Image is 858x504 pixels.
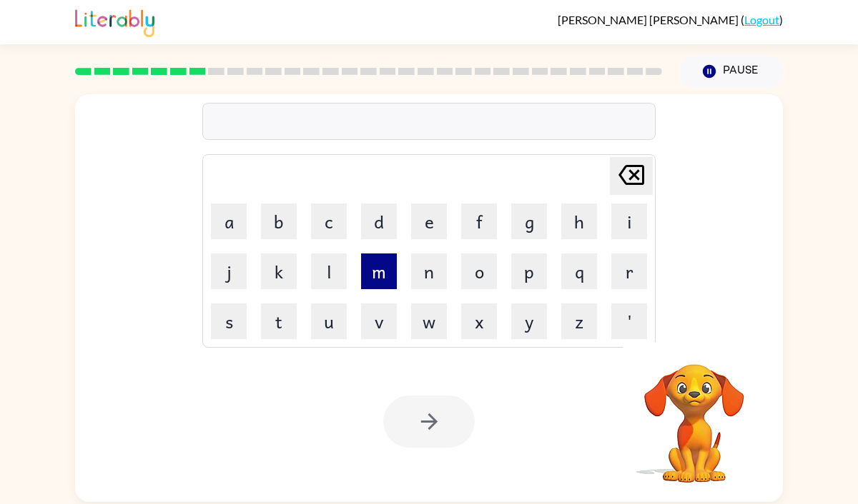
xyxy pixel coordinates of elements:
button: e [411,203,447,239]
button: h [561,203,597,239]
button: ' [611,303,647,339]
button: f [461,203,497,239]
button: l [311,253,347,289]
button: u [311,303,347,339]
button: q [561,253,597,289]
button: x [461,303,497,339]
button: r [611,253,647,289]
video: Your browser must support playing .mp4 files to use Literably. Please try using another browser. [623,342,766,485]
div: ( ) [558,13,783,26]
button: a [211,203,247,239]
button: s [211,303,247,339]
button: v [361,303,397,339]
a: Logout [744,13,779,26]
button: b [261,203,297,239]
button: y [511,303,547,339]
button: n [411,253,447,289]
button: g [511,203,547,239]
img: Literably [75,6,154,37]
button: z [561,303,597,339]
span: [PERSON_NAME] [PERSON_NAME] [558,13,741,26]
button: m [361,253,397,289]
button: j [211,253,247,289]
button: i [611,203,647,239]
button: Pause [679,55,783,88]
button: k [261,253,297,289]
button: w [411,303,447,339]
button: p [511,253,547,289]
button: c [311,203,347,239]
button: d [361,203,397,239]
button: o [461,253,497,289]
button: t [261,303,297,339]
